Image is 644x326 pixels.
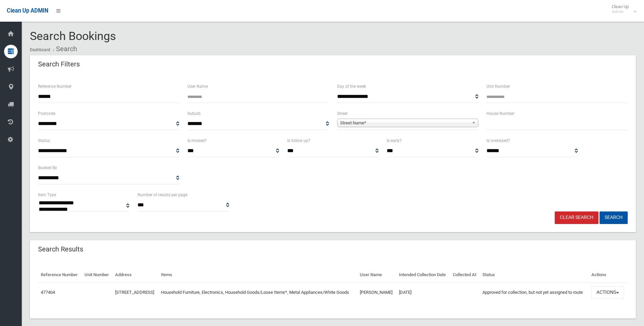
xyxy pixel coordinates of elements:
header: Search Filters [30,58,88,71]
label: House Number [486,110,514,117]
label: Is missed? [187,137,207,144]
td: Household Furniture, Electronics, Household Goods/Loose Items*, Metal Appliances/White Goods [158,283,357,302]
label: Status [38,137,50,144]
label: Item Type [38,191,56,199]
label: Booked By [38,164,57,171]
button: Search [600,211,628,224]
label: Suburb [187,110,201,117]
th: Actions [589,267,628,283]
a: Dashboard [30,47,50,52]
span: Clean Up [608,4,636,14]
label: Street [337,110,348,117]
label: Is early? [387,137,402,144]
th: Collected At [450,267,480,283]
label: Unit Number [486,83,510,90]
button: Actions [591,286,624,299]
label: Reference Number [38,83,72,90]
td: [PERSON_NAME] [357,283,396,302]
th: Status [480,267,589,283]
td: Approved for collection, but not yet assigned to route [480,283,589,302]
th: User Name [357,267,396,283]
label: Postcode [38,110,55,117]
th: Unit Number [82,267,113,283]
label: User Name [187,83,208,90]
span: Clean Up ADMIN [7,7,48,14]
td: [DATE] [396,283,450,302]
a: 477404 [41,290,55,295]
th: Reference Number [38,267,82,283]
label: Number of results per page [137,191,187,199]
a: [STREET_ADDRESS] [115,290,154,295]
li: Search [51,43,77,55]
small: Admin [612,9,629,14]
label: Is oversized? [486,137,510,144]
header: Search Results [30,243,91,256]
label: Day of the week [337,83,366,90]
a: Clear Search [555,211,599,224]
label: Is follow up? [287,137,310,144]
th: Address [112,267,158,283]
th: Intended Collection Date [396,267,450,283]
span: Search Bookings [30,29,116,43]
th: Items [158,267,357,283]
span: Street Name* [340,119,469,127]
